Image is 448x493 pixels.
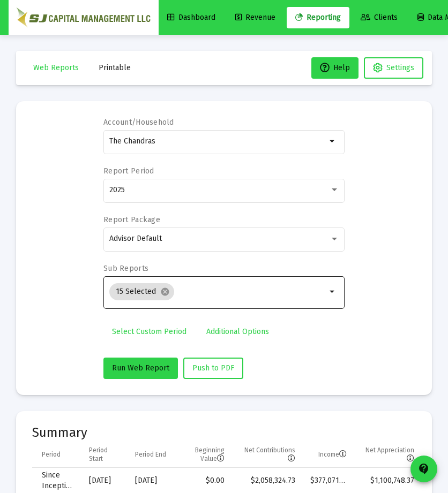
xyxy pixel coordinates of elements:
[227,7,284,28] a: Revenue
[311,57,359,79] button: Help
[42,450,61,459] div: Period
[183,358,243,379] button: Push to PDF
[352,7,406,28] a: Clients
[287,7,349,28] a: Reporting
[109,137,326,146] input: Search or select an account or household
[417,462,430,475] mat-icon: contact_support
[103,118,174,127] label: Account/Household
[326,285,339,298] mat-icon: arrow_drop_down
[182,446,225,463] div: Beginning Value
[109,281,326,302] mat-chip-list: Selection
[295,13,341,22] span: Reporting
[32,442,81,468] td: Column Period
[159,7,224,28] a: Dashboard
[320,63,350,72] span: Help
[206,327,269,336] span: Additional Options
[362,446,414,463] div: Net Appreciation
[174,442,233,468] td: Column Beginning Value
[192,363,234,373] span: Push to PDF
[109,283,174,300] mat-chip: 15 Selected
[112,327,186,336] span: Select Custom Period
[364,57,423,79] button: Settings
[318,450,347,459] div: Income
[103,264,148,273] label: Sub Reports
[354,442,422,468] td: Column Net Appreciation
[160,287,170,297] mat-icon: cancel
[103,166,154,176] label: Report Period
[361,13,398,22] span: Clients
[135,475,166,486] div: [DATE]
[109,234,162,243] span: Advisor Default
[128,442,174,468] td: Column Period End
[386,63,414,72] span: Settings
[109,185,125,194] span: 2025
[167,13,215,22] span: Dashboard
[99,63,131,72] span: Printable
[240,446,295,463] div: Net Contributions
[90,57,139,79] button: Printable
[25,57,87,79] button: Web Reports
[89,446,120,463] div: Period Start
[33,63,79,72] span: Web Reports
[326,135,339,148] mat-icon: arrow_drop_down
[135,450,166,459] div: Period End
[303,442,354,468] td: Column Income
[32,427,416,438] mat-card-title: Summary
[103,358,178,379] button: Run Web Report
[89,475,120,486] div: [DATE]
[81,442,128,468] td: Column Period Start
[112,363,169,373] span: Run Web Report
[235,13,275,22] span: Revenue
[232,442,303,468] td: Column Net Contributions
[103,215,160,224] label: Report Package
[17,7,151,28] img: Dashboard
